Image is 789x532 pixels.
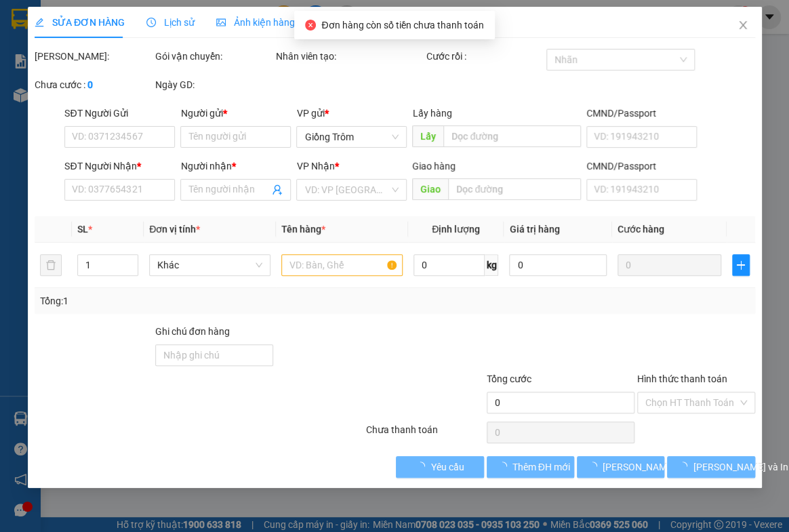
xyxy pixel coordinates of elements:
[146,17,195,28] span: Lịch sử
[296,106,407,121] div: VP gửi
[5,30,25,43] span: Thư
[412,125,443,147] span: Lấy
[149,224,200,234] span: Đơn vị tính
[134,15,170,28] span: Mỹ Tho
[443,125,581,147] input: Dọc đường
[723,7,761,45] button: Close
[155,49,272,64] div: Gói vận chuyển:
[577,456,664,478] button: [PERSON_NAME] thay đổi
[87,79,93,90] b: 0
[416,462,430,471] span: loading
[35,49,153,64] div: [PERSON_NAME]:
[617,224,664,234] span: Cước hàng
[733,260,748,270] span: plus
[732,254,749,276] button: plus
[426,49,544,64] div: Cước rồi :
[104,68,202,87] td: CC:
[304,127,399,147] span: Giồng Trôm
[365,422,485,446] div: Chưa thanh toán
[636,373,727,384] label: Hình thức thanh toán
[281,254,403,276] input: VD: Bàn, Ghế
[35,18,44,27] span: edit
[180,106,291,121] div: Người gửi
[497,462,512,471] span: loading
[194,93,201,108] span: 1
[155,344,272,366] input: Ghi chú đơn hàng
[121,71,127,84] span: 0
[64,159,175,173] div: SĐT Người Nhận
[5,15,103,28] p: Gửi từ:
[512,459,569,474] span: Thêm ĐH mới
[588,462,603,471] span: loading
[485,254,498,276] span: kg
[693,459,788,474] span: [PERSON_NAME] và In
[157,255,262,275] span: Khác
[64,106,175,121] div: SĐT Người Gửi
[178,94,194,107] span: SL:
[412,178,448,200] span: Giao
[105,30,123,43] span: Mai
[77,224,88,234] span: SL
[486,373,531,384] span: Tổng cước
[509,224,559,234] span: Giá trị hàng
[272,184,283,195] span: user-add
[35,77,153,92] div: Chưa cước :
[305,20,316,30] span: close-circle
[617,254,721,276] input: 0
[678,462,693,471] span: loading
[296,161,334,171] span: VP Nhận
[216,17,295,28] span: Ảnh kiện hàng
[40,254,62,276] button: delete
[396,456,483,478] button: Yêu cầu
[667,456,754,478] button: [PERSON_NAME] và In
[35,17,125,28] span: SỬA ĐƠN HÀNG
[105,45,166,58] span: 0986587532
[5,94,92,107] span: 1 - Thùng nhỏ (gt)
[448,178,581,200] input: Dọc đường
[281,224,325,234] span: Tên hàng
[275,49,423,64] div: Nhân viên tạo:
[486,456,573,478] button: Thêm ĐH mới
[586,159,697,173] div: CMND/Passport
[155,326,229,337] label: Ghi chú đơn hàng
[603,459,711,474] span: [PERSON_NAME] thay đổi
[412,161,456,171] span: Giao hàng
[40,293,306,308] div: Tổng: 1
[146,18,156,27] span: clock-circle
[105,15,201,28] p: Nhận:
[737,20,748,30] span: close
[5,68,104,87] td: CR:
[38,15,95,28] span: Giồng Trôm
[432,224,480,234] span: Định lượng
[412,108,451,119] span: Lấy hàng
[430,459,464,474] span: Yêu cầu
[22,71,55,84] span: 30.000
[180,159,291,173] div: Người nhận
[586,106,697,121] div: CMND/Passport
[5,45,66,58] span: 0369296001
[216,18,226,27] span: picture
[321,20,483,30] span: Đơn hàng còn số tiền chưa thanh toán
[155,77,272,92] div: Ngày GD:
